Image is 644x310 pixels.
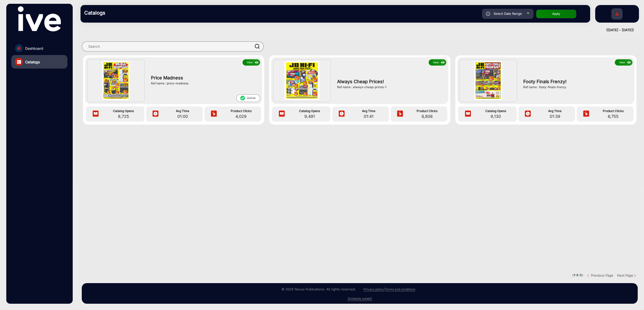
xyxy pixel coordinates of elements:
h3: Catalogs [84,10,155,16]
img: icon [486,12,490,16]
button: Viewicon [615,59,632,66]
img: icon [582,110,590,118]
span: Avg Time [536,109,574,113]
small: © 2025 Nexus Publications. All rights reserved. [281,287,356,291]
span: Product Clicks [408,109,446,113]
input: Search [82,41,264,51]
img: Sign%20Up.svg [612,6,622,23]
button: Apply [536,10,576,18]
span: 8,725 [104,113,143,119]
pre: ( / ) [572,273,583,278]
span: Active [236,94,260,102]
img: Next button [633,274,637,278]
a: | [384,287,385,291]
a: Privacy policy [364,287,384,291]
img: icon [524,110,532,118]
span: 01:00 [164,113,202,119]
div: Ref name : price-madness [151,81,258,86]
img: icon [626,60,632,65]
img: previous button [587,274,591,278]
strong: Next Page [617,273,633,277]
img: icon [396,110,404,118]
img: icon [464,110,472,118]
span: 9,491 [290,113,329,119]
img: icon [152,110,159,118]
strong: 3 [580,273,582,277]
mat-icon: check_circle [240,95,245,101]
span: 6,755 [594,113,632,119]
img: Always Cheap Prices! [285,61,319,100]
div: Ref name : footy-finals-frenzy [523,85,630,89]
span: Catalogs [25,59,40,65]
button: Viewicon [243,59,260,66]
span: Catalog Opens [290,109,329,113]
img: icon [254,60,260,65]
span: Product Clicks [594,109,632,113]
strong: 1-3 [574,273,578,277]
img: prodSearch.svg [255,44,260,49]
span: Footy Finals Frenzy! [523,78,630,85]
img: vmg-logo [18,6,61,31]
div: Ref name : always-cheap-prices-1 [337,85,444,89]
img: home [17,46,21,50]
img: icon [210,110,218,118]
img: icon [92,110,99,118]
span: Price Madness [151,74,258,81]
img: icon [338,110,345,118]
a: [DOMAIN_NAME] [348,297,372,301]
span: 01:39 [536,113,574,119]
button: Viewicon [429,59,446,66]
a: Catalogs [11,55,67,69]
img: icon [278,110,286,118]
span: Catalog Opens [476,109,515,113]
div: ([DATE] - [DATE]) [75,28,634,33]
span: 01:41 [350,113,388,119]
span: Dashboard [25,46,43,51]
img: Price Madness [102,61,130,100]
span: Product Clicks [222,109,260,113]
a: Terms and conditions [385,287,415,291]
span: Catalog Opens [104,109,143,113]
span: Always Cheap Prices! [337,78,444,85]
img: Footy Finals Frenzy! [474,61,502,100]
img: icon [440,60,446,65]
span: Select Date Range [494,12,522,16]
span: Avg Time [350,109,388,113]
span: 6,806 [408,113,446,119]
span: 9,130 [476,113,515,119]
span: Avg Time [164,109,202,113]
a: Dashboard [11,41,67,55]
img: catalog [17,60,21,64]
strong: Previous Page [591,273,613,277]
span: 4,029 [222,113,260,119]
